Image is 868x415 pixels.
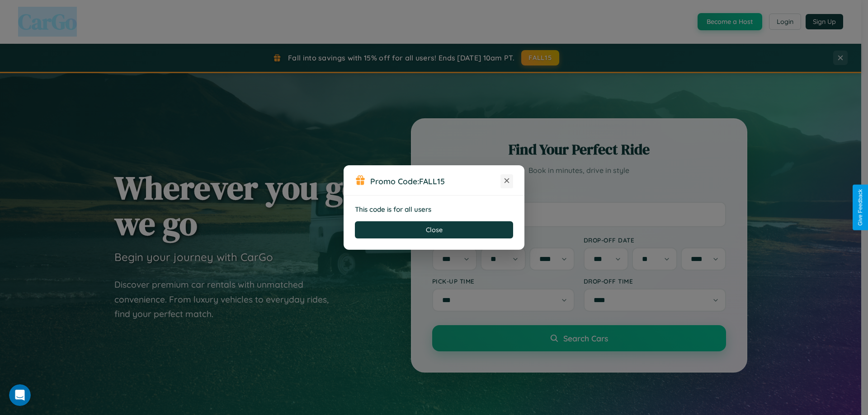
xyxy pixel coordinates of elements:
strong: This code is for all users [355,205,431,214]
iframe: Intercom live chat [9,384,31,406]
h3: Promo Code: [370,176,500,186]
button: Close [355,221,513,238]
b: FALL15 [419,176,445,186]
div: Give Feedback [857,189,863,226]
